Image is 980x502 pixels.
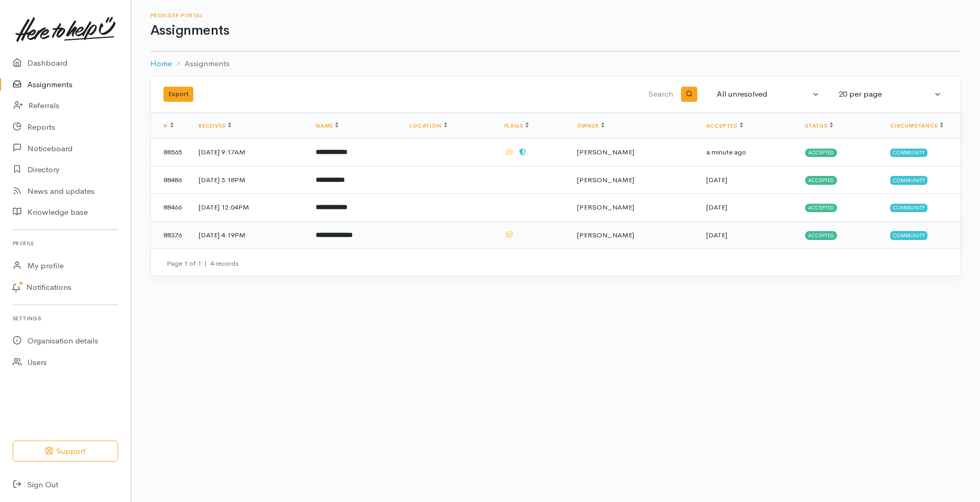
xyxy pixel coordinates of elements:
[437,82,676,107] input: Search
[710,84,826,104] button: All unresolved
[890,122,943,129] a: Circumstance
[150,23,961,38] h1: Assignments
[839,88,932,100] div: 20 per page
[805,231,837,239] span: Accepted
[190,166,307,194] td: [DATE] 3:18PM
[151,194,190,222] td: 88466
[805,176,837,184] span: Accepted
[13,236,118,250] h6: Profile
[890,204,927,212] span: Community
[409,122,447,129] a: Location
[706,122,743,129] a: Accepted
[151,166,190,194] td: 88486
[577,175,634,184] span: [PERSON_NAME]
[150,58,172,70] a: Home
[805,122,833,129] a: Status
[577,231,634,239] span: [PERSON_NAME]
[199,122,231,129] a: Received
[890,231,927,239] span: Community
[172,58,230,70] li: Assignments
[190,221,307,248] td: [DATE] 4:19PM
[13,441,118,462] button: Support
[890,149,927,157] span: Community
[717,88,810,100] div: All unresolved
[577,122,604,129] a: Owner
[204,259,207,268] span: |
[504,122,529,129] a: Flags
[706,203,727,212] time: [DATE]
[163,87,193,102] button: Export
[890,176,927,184] span: Community
[706,231,727,239] time: [DATE]
[577,148,634,156] span: [PERSON_NAME]
[150,13,961,18] h6: Provider Portal
[167,259,239,268] small: Page 1 of 1 4 records
[316,122,338,129] a: Name
[151,139,190,166] td: 88565
[150,51,961,76] nav: breadcrumb
[805,204,837,212] span: Accepted
[13,311,118,326] h6: Settings
[805,149,837,157] span: Accepted
[190,194,307,222] td: [DATE] 12:04PM
[190,139,307,166] td: [DATE] 9:17AM
[577,203,634,212] span: [PERSON_NAME]
[151,221,190,248] td: 88376
[706,175,727,184] time: [DATE]
[832,84,948,104] button: 20 per page
[163,122,173,129] a: #
[706,148,746,156] time: a minute ago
